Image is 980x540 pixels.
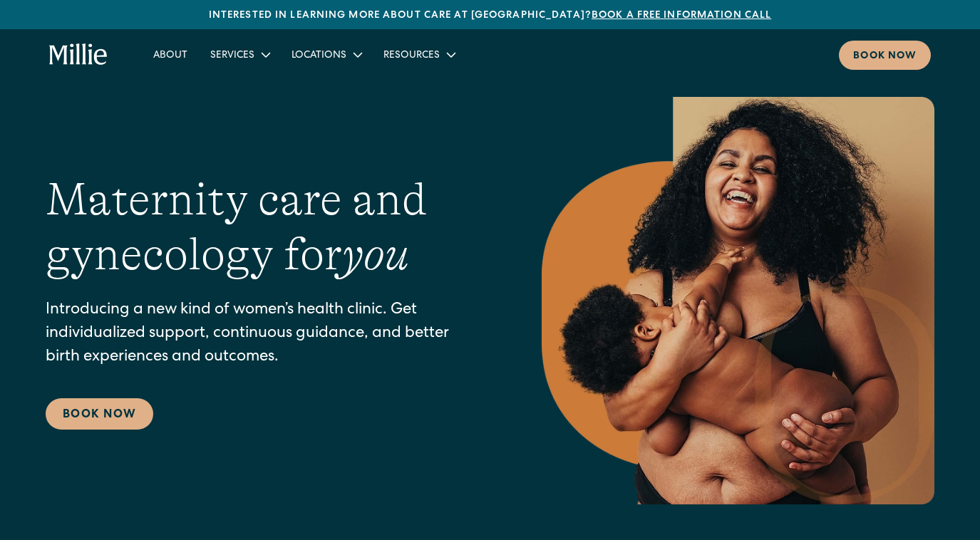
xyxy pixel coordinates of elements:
[342,229,409,280] em: you
[372,43,465,66] div: Resources
[142,43,199,66] a: About
[853,49,917,64] div: Book now
[292,48,346,63] div: Locations
[839,41,931,70] a: Book now
[46,172,485,282] h1: Maternity care and gynecology for
[199,43,280,66] div: Services
[49,43,108,66] a: home
[592,11,771,21] a: Book a free information call
[46,398,153,430] a: Book Now
[542,97,934,504] img: Smiling mother with her baby in arms, celebrating body positivity and the nurturing bond of postp...
[46,299,485,370] p: Introducing a new kind of women’s health clinic. Get individualized support, continuous guidance,...
[383,48,440,63] div: Resources
[280,43,372,66] div: Locations
[210,48,254,63] div: Services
